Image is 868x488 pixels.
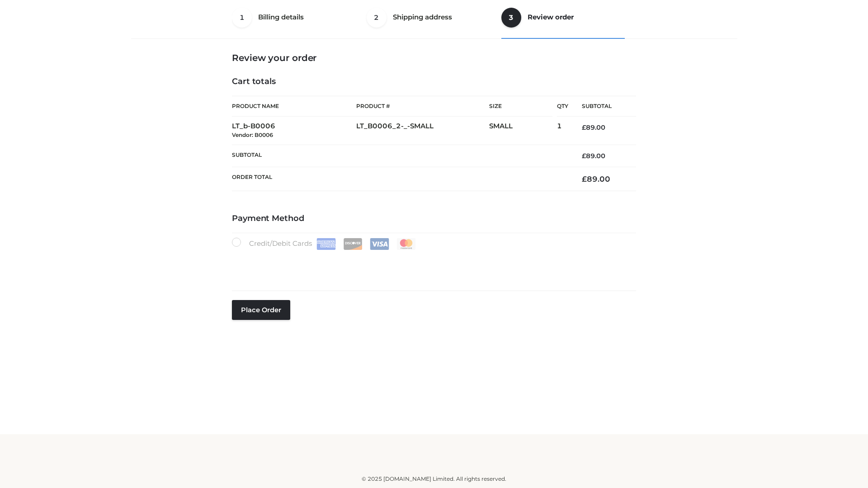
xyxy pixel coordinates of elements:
span: £ [582,123,586,131]
th: Product # [356,96,489,117]
img: Discover [343,238,363,250]
bdi: 89.00 [582,123,605,131]
th: Subtotal [568,96,636,117]
th: Product Name [232,96,356,117]
iframe: Secure payment input frame [230,248,634,281]
h3: Review your order [232,52,636,63]
span: £ [582,174,587,183]
td: 1 [557,117,568,145]
button: Place order [232,300,290,320]
small: Vendor: B0006 [232,131,273,138]
img: Mastercard [396,238,416,250]
span: £ [582,152,586,160]
img: Visa [370,238,389,250]
th: Qty [557,96,568,117]
td: LT_B0006_2-_-SMALL [356,117,489,145]
h4: Cart totals [232,77,636,87]
th: Subtotal [232,145,568,167]
bdi: 89.00 [582,174,610,183]
th: Order Total [232,167,568,191]
img: Amex [316,238,336,250]
label: Credit/Debit Cards [232,238,417,250]
h4: Payment Method [232,214,636,224]
bdi: 89.00 [582,152,605,160]
div: © 2025 [DOMAIN_NAME] Limited. All rights reserved. [134,474,734,483]
td: LT_b-B0006 [232,117,356,145]
th: Size [489,96,552,117]
td: SMALL [489,117,557,145]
